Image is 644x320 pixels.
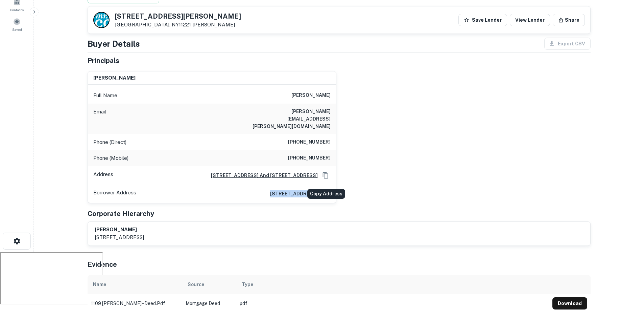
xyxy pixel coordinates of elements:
iframe: Chat Widget [610,266,644,298]
th: Type [236,275,549,294]
button: Save Lender [458,14,507,26]
h6: [PHONE_NUMBER] [288,138,331,146]
div: Sending borrower request to AI... [79,22,130,32]
p: Address [93,170,113,180]
h6: [PERSON_NAME] [93,74,136,82]
h5: Principals [88,56,119,66]
button: Share [553,14,585,26]
h6: [PHONE_NUMBER] [288,154,331,162]
button: Copy Address [320,170,331,180]
p: [GEOGRAPHIC_DATA], NY11221 [115,22,241,28]
p: Phone (Direct) [93,138,126,146]
h4: Buyer Details [88,38,140,50]
td: pdf [236,294,549,313]
div: scrollable content [88,275,591,313]
a: Saved [2,15,32,34]
a: [PERSON_NAME] [192,22,235,27]
th: Name [88,275,182,294]
h6: [PERSON_NAME][EMAIL_ADDRESS][PERSON_NAME][DOMAIN_NAME] [249,108,331,130]
p: Email [93,108,106,130]
td: Mortgage Deed [182,294,236,313]
div: Source [188,280,204,289]
p: Phone (Mobile) [93,154,128,162]
a: View Lender [510,14,550,26]
h6: [PERSON_NAME] [95,226,144,234]
p: Borrower Address [93,189,136,199]
th: Source [182,275,236,294]
h6: [PERSON_NAME] [291,91,331,100]
a: [STREET_ADDRESS] And [STREET_ADDRESS] [206,172,318,179]
span: Saved [12,27,22,32]
span: Contacts [10,7,24,13]
div: Name [93,280,106,289]
p: [STREET_ADDRESS] [95,233,144,241]
h5: Corporate Hierarchy [88,209,154,219]
button: Download [552,297,587,310]
p: Full Name [93,91,117,100]
div: Copy Address [307,189,345,199]
div: Type [242,280,253,289]
td: 1109 [PERSON_NAME] - deed.pdf [88,294,182,313]
h5: [STREET_ADDRESS][PERSON_NAME] [115,13,241,20]
a: [STREET_ADDRESS] [265,190,318,197]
